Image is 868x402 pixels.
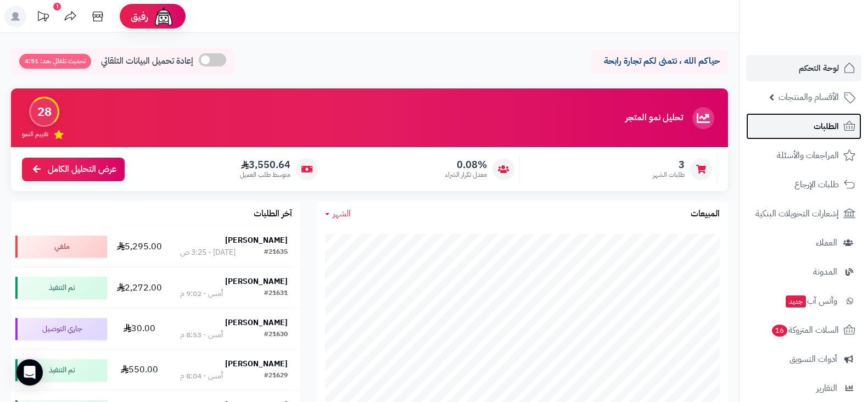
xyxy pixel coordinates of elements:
span: 3 [653,159,685,171]
strong: [PERSON_NAME] [225,276,288,287]
a: لوحة التحكم [746,55,861,81]
span: المراجعات والأسئلة [777,148,839,163]
span: السلات المتروكة [771,322,839,338]
a: عرض التحليل الكامل [22,158,125,181]
a: الشهر [325,208,351,220]
div: #21631 [264,288,288,299]
span: رفيق [131,10,148,23]
h3: تحليل نمو المتجر [625,113,683,123]
div: تم التنفيذ [15,277,107,299]
span: عرض التحليل الكامل [48,163,116,176]
span: أدوات التسويق [789,351,837,367]
span: المدونة [813,264,837,280]
div: أمس - 9:02 م [180,288,223,299]
div: 1 [53,3,61,10]
div: جاري التوصيل [15,318,107,340]
a: العملاء [746,230,861,256]
a: إشعارات التحويلات البنكية [746,200,861,227]
span: 16 [772,325,787,337]
span: لوحة التحكم [799,60,839,76]
span: الأقسام والمنتجات [779,90,839,105]
span: التقارير [816,381,837,396]
p: حياكم الله ، نتمنى لكم تجارة رابحة [599,55,720,68]
strong: [PERSON_NAME] [225,358,288,370]
span: إعادة تحميل البيانات التلقائي [101,55,193,68]
a: المراجعات والأسئلة [746,142,861,169]
div: أمس - 8:53 م [180,330,223,340]
a: السلات المتروكة16 [746,317,861,343]
a: وآتس آبجديد [746,288,861,314]
span: طلبات الشهر [653,170,685,180]
span: العملاء [816,235,837,250]
div: ملغي [15,236,107,258]
span: إشعارات التحويلات البنكية [755,206,839,221]
td: 2,272.00 [111,267,167,308]
a: أدوات التسويق [746,346,861,372]
div: Open Intercom Messenger [16,359,43,386]
h3: آخر الطلبات [254,209,292,219]
span: 3,550.64 [240,159,290,171]
a: المدونة [746,259,861,285]
a: الطلبات [746,113,861,139]
a: تحديثات المنصة [29,5,57,30]
div: تم التنفيذ [15,359,107,381]
td: 30.00 [111,309,167,349]
span: الشهر [333,207,351,220]
span: متوسط طلب العميل [240,170,290,180]
td: 5,295.00 [111,226,167,267]
span: معدل تكرار الشراء [445,170,487,180]
span: 0.08% [445,159,487,171]
span: تقييم النمو [22,130,48,139]
a: التقارير [746,375,861,401]
span: تحديث تلقائي بعد: 4:51 [19,54,91,69]
div: أمس - 8:04 م [180,371,223,382]
img: ai-face.png [153,5,175,27]
strong: [PERSON_NAME] [225,235,288,246]
div: [DATE] - 3:25 ص [180,247,236,258]
h3: المبيعات [691,209,720,219]
div: #21635 [264,247,288,258]
span: طلبات الإرجاع [794,177,839,192]
div: #21629 [264,371,288,382]
div: #21630 [264,330,288,340]
span: الطلبات [814,119,839,134]
span: وآتس آب [785,293,837,309]
td: 550.00 [111,350,167,390]
strong: [PERSON_NAME] [225,317,288,328]
a: طلبات الإرجاع [746,171,861,198]
span: جديد [786,295,806,308]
